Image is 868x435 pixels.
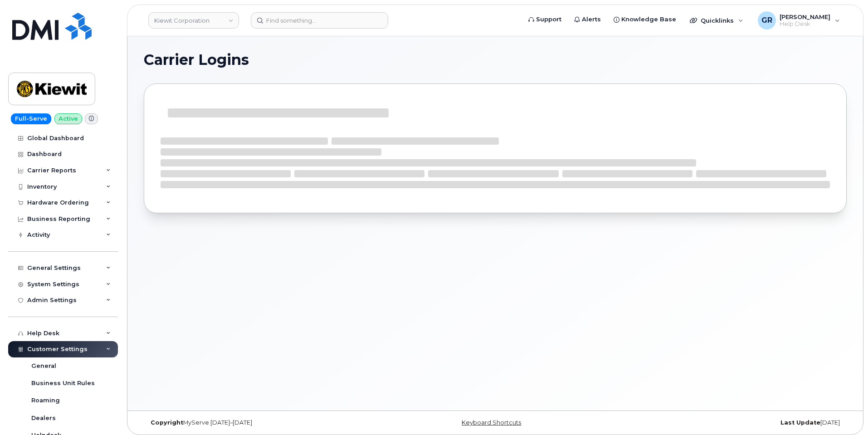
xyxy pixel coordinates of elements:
[612,419,847,426] div: [DATE]
[462,419,521,426] a: Keyboard Shortcuts
[151,419,183,426] strong: Copyright
[780,419,820,426] strong: Last Update
[144,419,378,426] div: MyServe [DATE]–[DATE]
[144,53,249,67] span: Carrier Logins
